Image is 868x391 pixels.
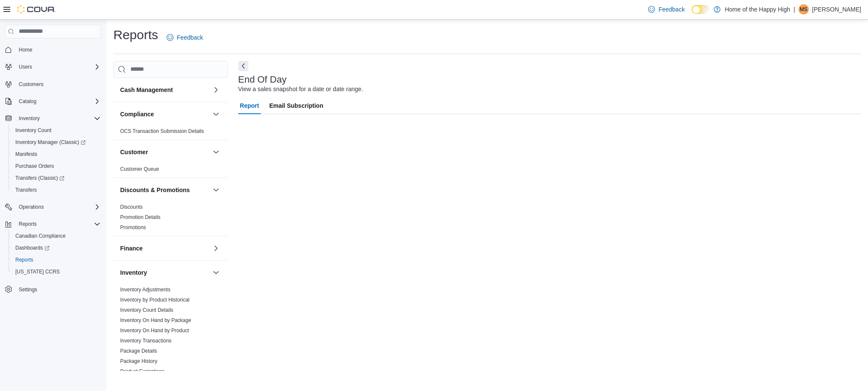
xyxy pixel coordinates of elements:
[211,147,221,157] button: Customer
[9,160,104,172] button: Purchase Orders
[2,112,104,124] button: Inventory
[120,317,191,323] a: Inventory On Hand by Package
[9,124,104,136] button: Inventory Count
[15,44,101,55] span: Home
[15,187,37,193] span: Transfers
[793,4,795,14] p: |
[120,348,157,354] a: Package Details
[2,43,104,56] button: Home
[113,202,228,236] div: Discounts & Promotions
[120,186,190,194] h3: Discounts & Promotions
[120,204,143,210] a: Discounts
[120,368,164,375] span: Product Expirations
[211,185,221,195] button: Discounts & Promotions
[12,149,40,159] a: Manifests
[17,5,55,14] img: Cova
[645,1,688,18] a: Feedback
[269,97,323,114] span: Email Subscription
[12,267,101,277] span: Washington CCRS
[19,81,43,88] span: Customers
[12,255,101,265] span: Reports
[15,62,101,72] span: Users
[211,267,221,278] button: Inventory
[12,255,37,265] a: Reports
[12,161,58,171] a: Purchase Orders
[15,219,101,229] span: Reports
[19,115,40,122] span: Inventory
[120,338,172,344] a: Inventory Transactions
[12,149,101,159] span: Manifests
[12,125,55,135] a: Inventory Count
[799,4,809,14] div: Matthew Sheculski
[120,166,159,172] a: Customer Queue
[12,185,101,195] span: Transfers
[19,98,36,105] span: Catalog
[15,202,101,212] span: Operations
[120,297,190,303] a: Inventory by Product Historical
[120,204,143,210] span: Discounts
[9,136,104,148] a: Inventory Manager (Classic)
[120,327,189,334] span: Inventory On Hand by Product
[658,5,684,14] span: Feedback
[812,4,861,14] p: [PERSON_NAME]
[238,61,248,71] button: Next
[120,244,209,253] button: Finance
[120,128,204,135] span: OCS Transaction Submission Details
[120,186,209,194] button: Discounts & Promotions
[211,85,221,95] button: Cash Management
[15,79,47,89] a: Customers
[19,286,37,293] span: Settings
[9,230,104,242] button: Canadian Compliance
[15,62,35,72] button: Users
[15,139,86,146] span: Inventory Manager (Classic)
[120,224,146,231] span: Promotions
[15,127,52,134] span: Inventory Count
[15,202,47,212] button: Operations
[120,86,173,94] h3: Cash Management
[15,284,101,294] span: Settings
[12,137,101,147] span: Inventory Manager (Classic)
[120,348,157,354] span: Package Details
[238,85,363,94] div: View a sales snapshot for a date or date range.
[15,175,64,181] span: Transfers (Classic)
[120,286,170,293] span: Inventory Adjustments
[15,219,40,229] button: Reports
[120,244,143,253] h3: Finance
[9,254,104,266] button: Reports
[12,173,68,183] a: Transfers (Classic)
[113,164,228,178] div: Customer
[15,113,43,124] button: Inventory
[2,61,104,73] button: Users
[240,97,259,114] span: Report
[113,26,158,43] h1: Reports
[5,40,101,318] nav: Complex example
[120,148,148,156] h3: Customer
[15,233,66,239] span: Canadian Compliance
[120,268,147,277] h3: Inventory
[800,4,807,14] span: MS
[120,358,157,364] a: Package History
[120,337,172,344] span: Inventory Transactions
[211,243,221,253] button: Finance
[12,173,101,183] span: Transfers (Classic)
[120,110,154,118] h3: Compliance
[120,287,170,293] a: Inventory Adjustments
[15,79,101,89] span: Customers
[15,45,36,55] a: Home
[120,86,209,94] button: Cash Management
[15,244,49,251] span: Dashboards
[120,214,161,221] span: Promotion Details
[15,285,40,295] a: Settings
[120,268,209,277] button: Inventory
[120,214,161,220] a: Promotion Details
[12,243,101,253] span: Dashboards
[2,218,104,230] button: Reports
[12,231,101,241] span: Canadian Compliance
[12,267,63,277] a: [US_STATE] CCRS
[15,256,33,263] span: Reports
[120,368,164,374] a: Product Expirations
[692,5,709,14] input: Dark Mode
[211,109,221,119] button: Compliance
